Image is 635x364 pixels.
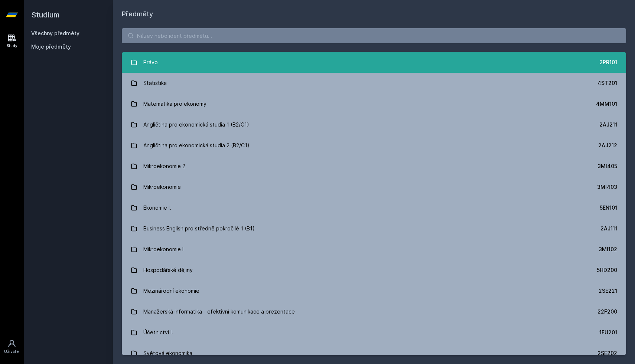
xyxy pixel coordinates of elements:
div: Business English pro středně pokročilé 1 (B1) [143,221,255,236]
div: 5EN101 [600,204,617,211]
a: Angličtina pro ekonomická studia 2 (B2/C1) 2AJ212 [122,135,626,156]
a: Mikroekonomie 3MI403 [122,177,626,197]
div: Právo [143,55,158,70]
a: Statistika 4ST201 [122,73,626,94]
a: Mezinárodní ekonomie 2SE221 [122,281,626,301]
div: 2PR101 [599,59,617,66]
a: Matematika pro ekonomy 4MM101 [122,94,626,114]
div: 4ST201 [597,79,617,87]
div: 2AJ111 [600,225,617,232]
a: Všechny předměty [31,30,79,36]
a: Manažerská informatika - efektivní komunikace a prezentace 22F200 [122,301,626,322]
div: Hospodářské dějiny [143,263,193,278]
div: Manažerská informatika - efektivní komunikace a prezentace [143,304,295,319]
div: Matematika pro ekonomy [143,96,206,111]
a: Mikroekonomie I 3MI102 [122,239,626,260]
a: Účetnictví I. 1FU201 [122,322,626,343]
div: 3MI405 [597,163,617,170]
div: 3MI403 [597,183,617,191]
div: 2AJ211 [599,121,617,128]
div: Uživatel [4,349,20,354]
div: 5HD200 [597,266,617,274]
div: Angličtina pro ekonomická studia 1 (B2/C1) [143,117,249,132]
div: Ekonomie I. [143,200,171,215]
a: Právo 2PR101 [122,52,626,73]
a: Uživatel [1,335,22,358]
div: Mikroekonomie [143,180,181,194]
a: Study [1,30,22,52]
div: Mikroekonomie I [143,242,183,257]
div: 2SE202 [597,350,617,357]
div: 1FU201 [599,329,617,336]
div: 4MM101 [596,100,617,108]
a: Světová ekonomika 2SE202 [122,343,626,364]
div: Angličtina pro ekonomická studia 2 (B2/C1) [143,138,250,153]
input: Název nebo ident předmětu… [122,28,626,43]
a: Business English pro středně pokročilé 1 (B1) 2AJ111 [122,218,626,239]
div: Světová ekonomika [143,346,192,361]
div: Mikroekonomie 2 [143,159,185,174]
div: Účetnictví I. [143,325,173,340]
span: Moje předměty [31,43,71,50]
div: Study [7,43,17,49]
div: Statistika [143,76,167,91]
div: 3MI102 [599,246,617,253]
a: Ekonomie I. 5EN101 [122,197,626,218]
h1: Předměty [122,9,626,19]
a: Angličtina pro ekonomická studia 1 (B2/C1) 2AJ211 [122,114,626,135]
a: Hospodářské dějiny 5HD200 [122,260,626,281]
a: Mikroekonomie 2 3MI405 [122,156,626,177]
div: Mezinárodní ekonomie [143,283,199,298]
div: 2AJ212 [598,142,617,149]
div: 22F200 [597,308,617,315]
div: 2SE221 [599,287,617,295]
